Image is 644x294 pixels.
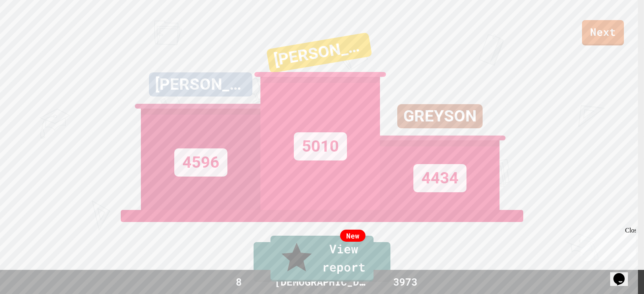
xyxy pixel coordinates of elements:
div: GREYSON [397,104,483,128]
a: View report [270,236,374,282]
a: Next [582,20,624,45]
div: New [340,230,365,242]
div: 4596 [174,148,227,177]
iframe: chat widget [610,262,636,286]
iframe: chat widget [577,227,636,261]
div: [PERSON_NAME] [266,32,372,73]
div: 5010 [294,132,347,160]
div: [PERSON_NAME] [149,72,252,97]
div: 4434 [413,164,466,192]
div: Chat with us now!Close [3,3,56,51]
